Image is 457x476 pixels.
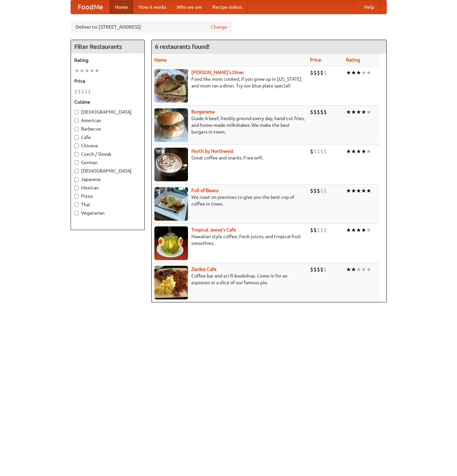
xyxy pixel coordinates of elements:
[317,69,320,76] li: $
[320,69,323,76] li: $
[74,142,141,149] label: Chinese
[110,0,133,14] a: Home
[323,148,327,155] li: $
[74,152,79,156] input: Czech / Slovak
[356,148,361,155] li: ★
[346,187,351,194] li: ★
[74,109,141,115] label: [DEMOGRAPHIC_DATA]
[74,193,141,199] label: Pizza
[356,108,361,116] li: ★
[74,169,79,173] input: [DEMOGRAPHIC_DATA]
[310,148,313,155] li: $
[154,266,188,299] img: zardoz.jpg
[74,134,141,141] label: Cafe
[211,24,227,30] a: Change
[71,0,110,14] a: FoodMe
[323,108,327,116] li: $
[74,99,141,105] h5: Cuisine
[346,108,351,116] li: ★
[74,186,79,190] input: Mexican
[323,69,327,76] li: $
[172,0,207,14] a: Who we are
[359,0,380,14] a: Help
[74,125,141,132] label: Barbecue
[361,69,366,76] li: ★
[366,69,371,76] li: ★
[356,226,361,234] li: ★
[317,226,320,234] li: $
[81,88,84,95] li: $
[74,184,141,191] label: Mexican
[74,78,141,84] h5: Price
[191,148,234,154] b: North by Northwest
[154,57,167,63] a: Name
[346,226,351,234] li: ★
[351,148,356,155] li: ★
[323,266,327,273] li: $
[154,108,188,142] img: burgerama.jpg
[361,108,366,116] li: ★
[310,187,313,194] li: $
[310,108,313,116] li: $
[191,227,236,232] a: Tropical Jeeve's Cafe
[351,187,356,194] li: ★
[351,266,356,273] li: ★
[320,226,323,234] li: $
[361,266,366,273] li: ★
[207,0,247,14] a: Recipe videos
[313,69,317,76] li: $
[191,70,244,75] a: [PERSON_NAME]'s Diner
[154,226,188,260] img: jeeves.jpg
[313,187,317,194] li: $
[320,108,323,116] li: $
[313,226,317,234] li: $
[154,148,188,181] img: north.jpg
[74,160,79,165] input: German
[361,226,366,234] li: ★
[351,226,356,234] li: ★
[313,148,317,155] li: $
[74,203,79,207] input: Thai
[366,266,371,273] li: ★
[320,187,323,194] li: $
[361,148,366,155] li: ★
[74,67,79,74] li: ★
[366,187,371,194] li: ★
[317,108,320,116] li: $
[74,211,79,215] input: Vegetarian
[154,154,305,161] p: Great coffee and snacks. Free wifi.
[191,266,217,272] a: Zardoz Cafe
[346,69,351,76] li: ★
[154,233,305,247] p: Hawaiian style coffee, fresh juices, and tropical fruit smoothies.
[356,187,361,194] li: ★
[154,69,188,103] img: sallys.jpg
[191,188,219,193] b: Full of Beans
[74,110,79,114] input: [DEMOGRAPHIC_DATA]
[74,210,141,216] label: Vegetarian
[74,118,79,123] input: American
[317,148,320,155] li: $
[71,21,232,33] div: Deliver to: [STREET_ADDRESS]
[191,109,215,114] a: Burgerama
[310,226,313,234] li: $
[313,108,317,116] li: $
[74,135,79,140] input: Cafe
[71,40,144,53] h4: Filter Restaurants
[351,69,356,76] li: ★
[356,266,361,273] li: ★
[74,159,141,166] label: German
[320,266,323,273] li: $
[89,67,94,74] li: ★
[320,148,323,155] li: $
[361,187,366,194] li: ★
[323,226,327,234] li: $
[366,226,371,234] li: ★
[84,88,88,95] li: $
[74,127,79,131] input: Barbecue
[154,76,305,89] p: Food like mom cooked, if you grew up in [US_STATE] and mom ran a diner. Try our blue plate special!
[155,43,210,50] ng-pluralize: 6 restaurants found!
[74,176,141,183] label: Japanese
